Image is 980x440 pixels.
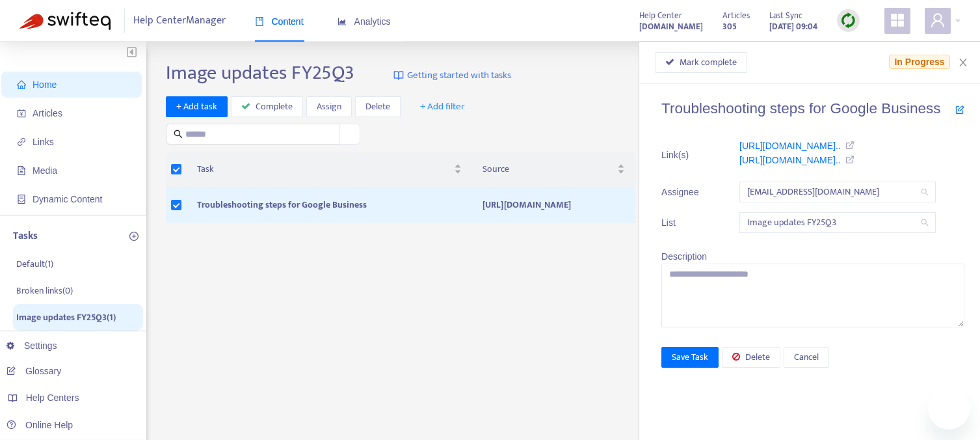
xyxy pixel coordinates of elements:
[672,350,708,364] span: Save Task
[393,70,404,81] img: image-link
[680,55,737,70] span: Mark complete
[7,340,57,351] a: Settings
[928,388,970,430] iframe: Button to launch messaging window
[129,232,139,241] span: plus-circle
[661,100,964,117] h4: Troubleshooting steps for Google Business
[16,310,116,324] p: Image updates FY25Q3 ( 1 )
[17,137,26,146] span: link
[639,8,682,23] span: Help Center
[133,8,226,33] span: Help Center Manager
[166,61,354,85] h2: Image updates FY25Q3
[661,215,707,230] span: List
[661,251,707,262] span: Description
[745,350,770,364] span: Delete
[17,80,26,89] span: home
[17,166,26,175] span: file-image
[255,16,304,27] span: Content
[840,12,856,29] img: sync.dc5367851b00ba804db3.png
[472,152,635,187] th: Source
[410,96,475,117] button: + Add filter
[17,195,26,204] span: container
[26,392,79,403] span: Help Centers
[176,100,217,114] span: + Add task
[483,162,615,176] span: Source
[747,213,928,232] span: Image updates FY25Q3
[33,108,62,118] span: Articles
[255,17,264,26] span: book
[338,16,391,27] span: Analytics
[256,100,293,114] span: Complete
[13,228,38,244] p: Tasks
[655,52,747,73] button: Mark complete
[306,96,352,117] button: Assign
[747,182,928,202] span: support@sendible.com
[317,100,341,114] span: Assign
[187,187,472,223] td: Troubleshooting steps for Google Business
[365,100,390,114] span: Delete
[355,96,401,117] button: Delete
[338,17,347,26] span: area-chart
[197,162,451,176] span: Task
[930,12,946,28] span: user
[661,185,707,199] span: Assignee
[7,366,61,376] a: Glossary
[739,141,841,151] a: [URL][DOMAIN_NAME]..
[472,187,635,223] td: [URL][DOMAIN_NAME]
[921,219,929,227] span: search
[889,55,949,69] span: In Progress
[16,257,53,271] p: Default ( 1 )
[921,188,929,196] span: search
[769,8,802,23] span: Last Sync
[407,68,511,83] span: Getting started with tasks
[661,148,707,162] span: Link(s)
[20,12,111,30] img: Swifteq
[890,12,905,28] span: appstore
[174,130,183,139] span: search
[231,96,303,117] button: Complete
[16,284,73,297] p: Broken links ( 0 )
[722,20,737,34] strong: 305
[739,155,841,165] a: [URL][DOMAIN_NAME]..
[784,347,829,368] button: Cancel
[187,152,472,187] th: Task
[420,99,465,115] span: + Add filter
[33,194,102,204] span: Dynamic Content
[33,79,57,90] span: Home
[166,96,228,117] button: + Add task
[661,347,719,368] button: Save Task
[954,57,972,69] button: Close
[17,109,26,118] span: account-book
[33,165,57,176] span: Media
[722,347,780,368] button: Delete
[393,61,511,90] a: Getting started with tasks
[33,137,54,147] span: Links
[7,420,73,430] a: Online Help
[794,350,819,364] span: Cancel
[639,19,703,34] a: [DOMAIN_NAME]
[958,57,968,68] span: close
[722,8,750,23] span: Articles
[639,20,703,34] strong: [DOMAIN_NAME]
[769,20,817,34] strong: [DATE] 09:04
